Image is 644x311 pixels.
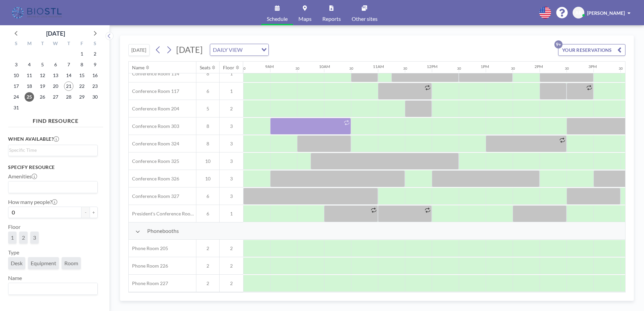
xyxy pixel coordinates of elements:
[11,71,21,80] span: Sunday, August 10, 2025
[64,81,73,91] span: Thursday, August 21, 2025
[77,60,87,69] span: Friday, August 8, 2025
[196,106,219,112] span: 5
[46,29,65,38] div: [DATE]
[75,40,88,48] div: F
[220,71,243,77] span: 1
[77,81,87,91] span: Friday, August 22, 2025
[220,123,243,129] span: 3
[9,284,94,293] input: Search for option
[196,176,219,182] span: 10
[196,141,219,147] span: 8
[51,92,60,102] span: Wednesday, August 27, 2025
[129,176,179,182] span: Conference Room 326
[129,88,179,94] span: Conference Room 117
[11,234,14,241] span: 1
[554,40,562,48] p: 9+
[196,88,219,94] span: 6
[241,66,246,71] div: 30
[129,141,179,147] span: Conference Room 324
[220,141,243,147] span: 3
[64,71,73,80] span: Thursday, August 14, 2025
[200,65,211,71] div: Seats
[322,16,341,22] span: Reports
[619,66,623,71] div: 30
[535,64,543,69] div: 2PM
[129,193,179,199] span: Conference Room 327
[8,275,22,281] label: Name
[8,181,97,193] div: Search for option
[38,81,47,91] span: Tuesday, August 19, 2025
[64,60,73,69] span: Thursday, August 7, 2025
[8,283,97,295] div: Search for option
[51,71,60,80] span: Wednesday, August 13, 2025
[38,60,47,69] span: Tuesday, August 5, 2025
[129,211,196,217] span: President's Conference Room - 109
[33,234,36,241] span: 3
[220,176,243,182] span: 3
[223,65,234,71] div: Floor
[8,223,21,230] label: Floor
[51,81,60,91] span: Wednesday, August 20, 2025
[319,64,330,69] div: 10AM
[196,280,219,286] span: 2
[129,106,179,112] span: Conference Room 204
[8,249,19,256] label: Type
[11,81,21,91] span: Sunday, August 17, 2025
[196,211,219,217] span: 6
[25,60,34,69] span: Monday, August 4, 2025
[90,81,100,91] span: Saturday, August 23, 2025
[11,60,21,69] span: Sunday, August 3, 2025
[220,88,243,94] span: 1
[51,60,60,69] span: Wednesday, August 6, 2025
[10,40,23,48] div: S
[196,263,219,269] span: 2
[403,66,407,71] div: 30
[77,92,87,102] span: Friday, August 29, 2025
[176,44,203,55] span: [DATE]
[196,71,219,77] span: 8
[212,45,244,54] span: DAILY VIEW
[11,92,21,102] span: Sunday, August 24, 2025
[147,228,179,234] span: Phonebooths
[23,40,36,48] div: M
[575,10,582,16] span: AR
[511,66,515,71] div: 30
[196,123,219,129] span: 8
[31,260,56,267] span: Equipment
[129,280,168,286] span: Phone Room 227
[129,245,168,251] span: Phone Room 205
[196,158,219,164] span: 10
[129,71,179,77] span: Conference Room 114
[8,115,103,124] h4: FIND RESOURCE
[64,92,73,102] span: Thursday, August 28, 2025
[129,263,168,269] span: Phone Room 226
[38,92,47,102] span: Tuesday, August 26, 2025
[220,263,243,269] span: 2
[49,40,62,48] div: W
[25,71,34,80] span: Monday, August 11, 2025
[587,10,625,16] span: [PERSON_NAME]
[129,123,179,129] span: Conference Room 303
[129,158,179,164] span: Conference Room 325
[22,234,25,241] span: 2
[25,92,34,102] span: Monday, August 25, 2025
[77,49,87,59] span: Friday, August 1, 2025
[90,71,100,80] span: Saturday, August 16, 2025
[349,66,353,71] div: 30
[11,6,64,20] img: organization-logo
[128,44,150,56] button: [DATE]
[265,64,274,69] div: 9AM
[36,40,49,48] div: T
[196,245,219,251] span: 2
[565,66,569,71] div: 30
[8,173,37,180] label: Amenities
[8,145,97,155] div: Search for option
[558,44,625,56] button: YOUR RESERVATIONS9+
[267,16,288,22] span: Schedule
[38,71,47,80] span: Tuesday, August 12, 2025
[196,193,219,199] span: 6
[220,106,243,112] span: 2
[11,103,21,112] span: Sunday, August 31, 2025
[220,245,243,251] span: 2
[8,164,98,170] h3: Specify resource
